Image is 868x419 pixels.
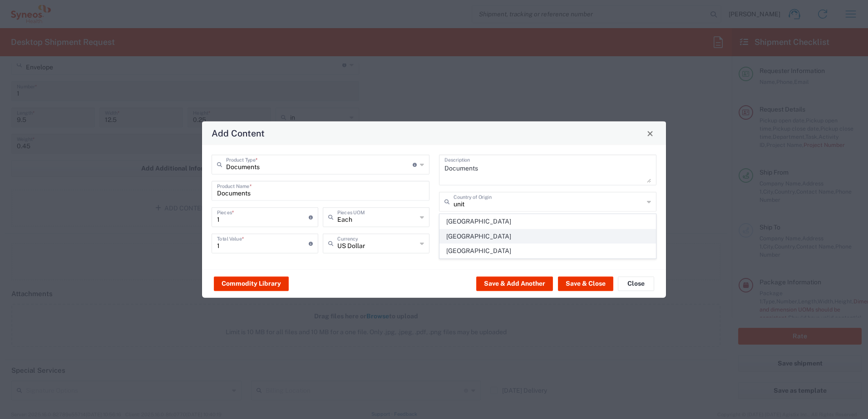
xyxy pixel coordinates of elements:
span: [GEOGRAPHIC_DATA] [440,214,656,229]
button: Commodity Library [214,276,289,291]
h4: Add Content [212,127,265,140]
span: [GEOGRAPHIC_DATA] [440,244,656,258]
button: Close [644,127,656,140]
button: Close [618,276,654,291]
button: Save & Close [558,276,613,291]
span: [GEOGRAPHIC_DATA] [440,229,656,244]
button: Save & Add Another [476,276,553,291]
